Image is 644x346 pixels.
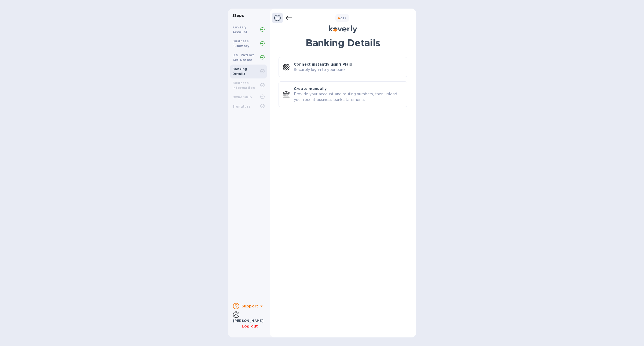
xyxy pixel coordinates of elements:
[279,81,407,107] button: Create manuallyProvide your account and routing numbers, then upload your recent business bank st...
[294,62,352,67] p: Connect instantly using Plaid
[242,324,258,328] u: Log out
[232,95,252,99] b: Ownership
[232,39,250,48] b: Business Summary
[294,86,327,91] p: Create manually
[232,104,251,108] b: Signature
[294,67,346,73] p: Securely log in to your bank.
[279,37,407,48] h1: Banking Details
[241,304,258,308] b: Support
[232,67,247,76] b: Banking Details
[338,16,347,20] b: of 7
[294,91,403,103] p: Provide your account and routing numbers, then upload your recent business bank statements.
[232,81,255,90] b: Business Information
[232,53,254,62] b: U.S. Patriot Act Notice
[338,16,340,20] span: 4
[232,25,248,34] b: Koverly Account
[232,13,244,18] b: Steps
[279,57,407,77] button: Connect instantly using PlaidSecurely log in to your bank.
[233,319,264,323] b: [PERSON_NAME]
